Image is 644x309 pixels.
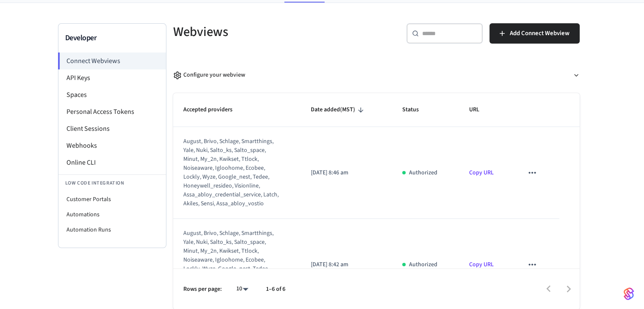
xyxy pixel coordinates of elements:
[58,222,166,237] li: Automation Runs
[58,137,166,154] li: Webhooks
[173,23,371,41] h5: Webviews
[58,120,166,137] li: Client Sessions
[173,64,580,86] button: Configure your webview
[58,192,166,207] li: Customer Portals
[58,154,166,171] li: Online CLI
[183,285,222,294] p: Rows per page:
[311,168,382,177] p: [DATE] 8:46 am
[311,260,382,269] p: [DATE] 8:42 am
[183,229,280,300] div: august, brivo, schlage, smartthings, yale, nuki, salto_ks, salto_space, minut, my_2n, kwikset, tt...
[409,168,437,177] p: Authorized
[173,71,245,80] div: Configure your webview
[58,174,166,192] li: Low Code Integration
[624,287,634,301] img: SeamLogoGradient.69752ec5.svg
[58,103,166,120] li: Personal Access Tokens
[183,137,280,208] div: august, brivo, schlage, smartthings, yale, nuki, salto_ks, salto_space, minut, my_2n, kwikset, tt...
[232,283,252,295] div: 10
[402,103,430,116] span: Status
[489,23,580,44] button: Add Connect Webview
[58,52,166,69] li: Connect Webviews
[65,32,159,44] h3: Developer
[409,260,437,269] p: Authorized
[183,103,243,116] span: Accepted providers
[469,103,490,116] span: URL
[58,207,166,222] li: Automations
[469,260,494,269] a: Copy URL
[510,28,569,39] span: Add Connect Webview
[266,285,285,294] p: 1–6 of 6
[58,86,166,103] li: Spaces
[58,69,166,86] li: API Keys
[311,103,366,116] span: Date added(MST)
[469,168,494,177] a: Copy URL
